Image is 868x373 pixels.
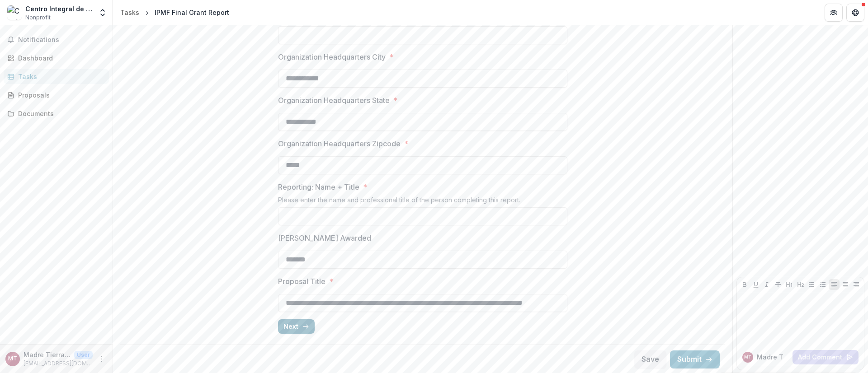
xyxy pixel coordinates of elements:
a: Tasks [4,69,109,84]
img: Centro Integral de la Mujer Madre Tierra [7,5,22,20]
a: Tasks [117,6,143,19]
div: Proposals [18,90,102,100]
button: Bold [739,279,750,290]
p: Organization Headquarters State [278,95,390,106]
button: Align Center [840,279,851,290]
button: Partners [825,4,843,22]
a: Documents [4,106,109,121]
button: Save [634,350,666,368]
button: Strike [773,279,783,290]
div: Dashboard [18,53,102,63]
div: Madre TierraPhilly [8,356,17,362]
button: Open entity switcher [96,4,109,22]
span: Notifications [18,36,105,44]
p: Organization Headquarters Zipcode [278,138,401,149]
button: Submit [670,350,720,368]
div: Madre TierraPhilly [744,355,751,359]
a: Proposals [4,88,109,103]
p: Organization Headquarters City [278,51,386,62]
button: Align Left [829,279,840,290]
button: Underline [750,279,761,290]
p: [PERSON_NAME] Awarded [278,233,371,243]
button: Italicize [761,279,772,290]
a: Dashboard [4,51,109,65]
nav: breadcrumb [117,6,233,19]
div: Tasks [120,8,139,17]
div: Documents [18,109,102,118]
button: Align Right [851,279,862,290]
button: Notifications [4,33,109,47]
p: Reporting: Name + Title [278,182,359,192]
button: Bullet List [806,279,817,290]
button: Add Comment [793,350,859,364]
button: More [96,354,107,364]
div: Tasks [18,72,102,81]
p: Madre T [757,352,783,362]
p: Madre TierraPhilly [24,350,71,359]
div: IPMF Final Grant Report [155,8,229,17]
p: Proposal Title [278,276,325,287]
button: Next [278,319,315,334]
p: User [74,351,93,359]
div: Centro Integral de la Mujer Madre Tierra [25,4,93,14]
button: Ordered List [817,279,828,290]
p: [EMAIL_ADDRESS][DOMAIN_NAME] [24,359,93,368]
button: Get Help [846,4,864,22]
button: Heading 2 [795,279,806,290]
div: Please enter the name and professional title of the person completing this report. [278,196,567,207]
span: Nonprofit [25,14,51,22]
button: Heading 1 [784,279,795,290]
